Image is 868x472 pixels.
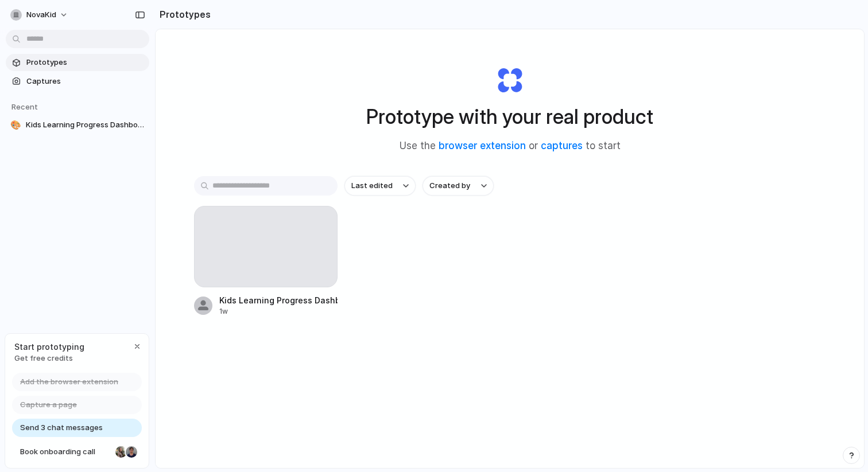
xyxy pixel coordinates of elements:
span: Send 3 chat messages [20,422,103,434]
span: Recent [11,102,38,111]
div: Christian Iacullo [125,445,138,459]
a: Prototypes [6,54,149,71]
span: Last edited [351,180,393,192]
span: Add the browser extension [20,376,118,388]
span: Kids Learning Progress Dashboard [26,119,145,131]
a: captures [541,140,583,151]
div: Kids Learning Progress Dashboard [219,294,338,306]
button: Created by [423,176,494,196]
span: Book onboarding call [20,446,111,458]
span: Use the or to start [400,139,621,154]
span: Get free credits [14,353,84,364]
button: Last edited [344,176,416,196]
span: Start prototyping [14,341,84,353]
span: NovaKid [26,9,56,21]
span: Created by [429,180,470,192]
h2: Prototypes [155,7,211,21]
a: Book onboarding call [12,443,142,461]
div: 🎨 [10,119,21,131]
div: Nicole Kubica [114,445,128,459]
a: 🎨Kids Learning Progress Dashboard [6,116,149,134]
div: 1w [219,306,338,317]
h1: Prototype with your real product [366,102,653,132]
a: Captures [6,73,149,90]
span: Capture a page [20,399,77,411]
a: Kids Learning Progress Dashboard1w [194,206,338,317]
button: NovaKid [6,6,74,24]
span: Captures [26,76,145,87]
a: browser extension [439,140,526,151]
span: Prototypes [26,57,145,68]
